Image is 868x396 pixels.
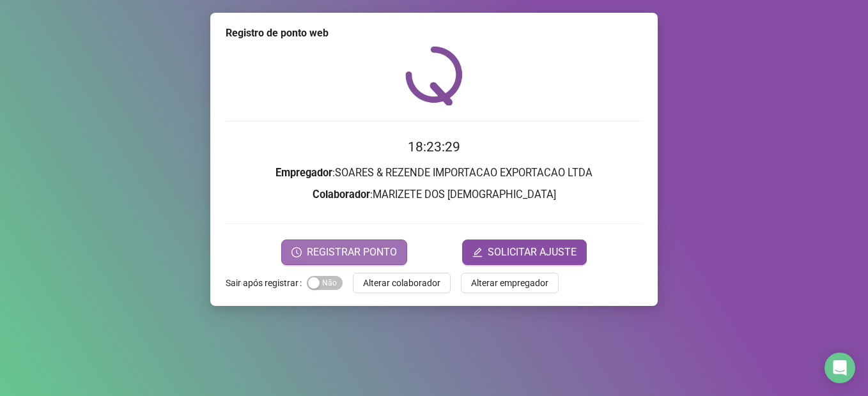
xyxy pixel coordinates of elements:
strong: Empregador [275,167,332,179]
span: Alterar empregador [471,276,548,290]
span: Alterar colaborador [363,276,440,290]
div: Registro de ponto web [226,26,642,41]
button: Alterar colaborador [353,273,451,293]
span: clock-circle [291,247,302,257]
strong: Colaborador [313,188,370,201]
h3: : MARIZETE DOS [DEMOGRAPHIC_DATA] [226,187,642,203]
span: SOLICITAR AJUSTE [488,245,577,260]
h3: : SOARES & REZENDE IMPORTACAO EXPORTACAO LTDA [226,165,642,181]
img: QRPoint [405,46,463,105]
button: REGISTRAR PONTO [281,240,407,265]
span: REGISTRAR PONTO [307,245,397,260]
button: Alterar empregador [461,273,559,293]
div: Open Intercom Messenger [825,353,855,383]
button: editSOLICITAR AJUSTE [462,240,587,265]
span: edit [472,247,483,257]
label: Sair após registrar [226,273,307,293]
time: 18:23:29 [408,139,460,155]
